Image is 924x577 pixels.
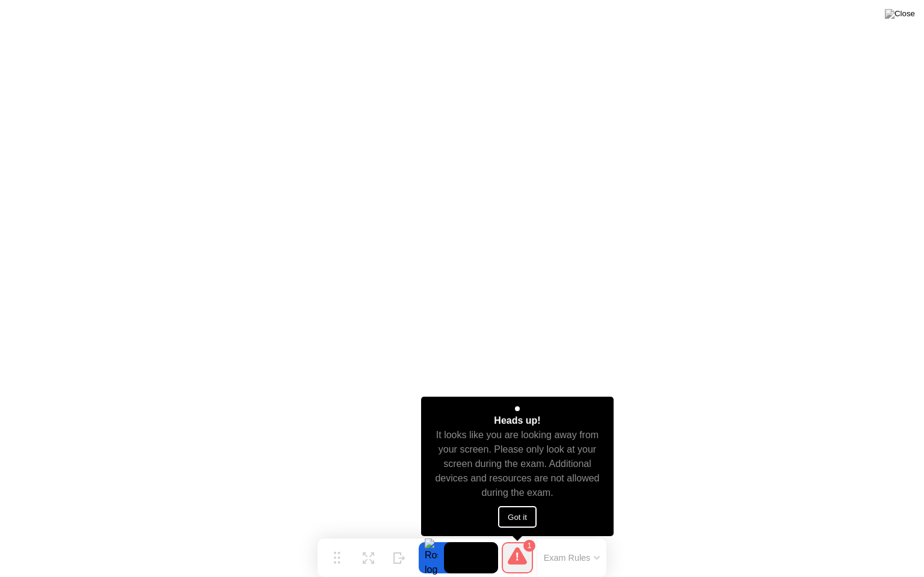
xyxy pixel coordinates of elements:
button: Exam Rules [540,552,604,563]
div: It looks like you are looking away from your screen. Please only look at your screen during the e... [432,428,603,500]
div: Heads up! [494,414,540,428]
div: 1 [523,540,535,552]
button: Got it [498,506,537,528]
img: Close [885,9,915,19]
